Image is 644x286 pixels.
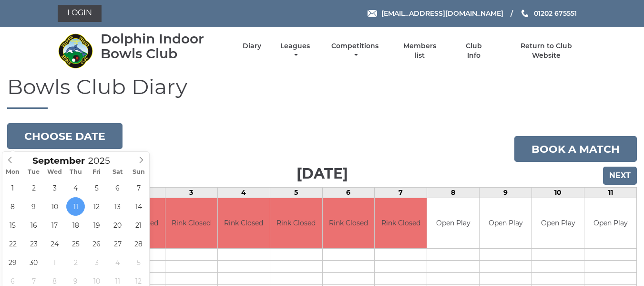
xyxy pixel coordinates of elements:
[108,216,127,234] span: September 20, 2025
[66,197,85,216] span: September 11, 2025
[520,8,577,19] a: Phone us 01202 675551
[58,33,93,69] img: Dolphin Indoor Bowls Club
[44,169,65,175] span: Wed
[58,5,102,22] a: Login
[66,253,85,272] span: October 2, 2025
[23,169,44,175] span: Tue
[66,234,85,253] span: September 25, 2025
[87,253,106,272] span: October 3, 2025
[217,188,270,198] td: 4
[3,216,22,234] span: September 15, 2025
[129,197,148,216] span: September 14, 2025
[87,197,106,216] span: September 12, 2025
[24,216,43,234] span: September 16, 2025
[108,197,127,216] span: September 13, 2025
[323,198,375,248] td: Rink Closed
[45,234,64,253] span: September 24, 2025
[3,253,22,272] span: September 29, 2025
[603,167,637,185] input: Next
[532,188,584,198] td: 10
[459,42,490,60] a: Club Info
[85,155,122,166] input: Scroll to increment
[24,179,43,197] span: September 2, 2025
[368,10,377,17] img: Email
[427,188,480,198] td: 8
[24,253,43,272] span: September 30, 2025
[45,179,64,197] span: September 3, 2025
[329,42,381,60] a: Competitions
[87,216,106,234] span: September 19, 2025
[514,136,637,162] a: Book a match
[243,42,261,51] a: Diary
[45,216,64,234] span: September 17, 2025
[129,179,148,197] span: September 7, 2025
[86,169,107,175] span: Fri
[278,42,312,60] a: Leagues
[375,188,427,198] td: 7
[322,188,375,198] td: 6
[368,8,503,19] a: Email [EMAIL_ADDRESS][DOMAIN_NAME]
[3,197,22,216] span: September 8, 2025
[87,234,106,253] span: September 26, 2025
[108,179,127,197] span: September 6, 2025
[427,198,479,248] td: Open Play
[45,197,64,216] span: September 10, 2025
[584,188,637,198] td: 11
[480,198,532,248] td: Open Play
[3,179,22,197] span: September 1, 2025
[108,234,127,253] span: September 27, 2025
[45,253,64,272] span: October 1, 2025
[506,42,586,60] a: Return to Club Website
[66,179,85,197] span: September 4, 2025
[129,234,148,253] span: September 28, 2025
[270,198,322,248] td: Rink Closed
[7,123,123,149] button: Choose date
[24,234,43,253] span: September 23, 2025
[24,197,43,216] span: September 9, 2025
[108,253,127,272] span: October 4, 2025
[3,234,22,253] span: September 22, 2025
[2,169,23,175] span: Mon
[532,198,584,248] td: Open Play
[398,42,441,60] a: Members list
[128,169,149,175] span: Sun
[375,198,427,248] td: Rink Closed
[584,198,636,248] td: Open Play
[32,157,85,166] span: Scroll to increment
[101,32,226,61] div: Dolphin Indoor Bowls Club
[270,188,322,198] td: 5
[129,216,148,234] span: September 21, 2025
[129,253,148,272] span: October 5, 2025
[165,188,217,198] td: 3
[65,169,86,175] span: Thu
[521,10,528,17] img: Phone us
[165,198,217,248] td: Rink Closed
[7,75,637,109] h1: Bowls Club Diary
[107,169,128,175] span: Sat
[87,179,106,197] span: September 5, 2025
[480,188,532,198] td: 9
[381,9,503,18] span: [EMAIL_ADDRESS][DOMAIN_NAME]
[218,198,270,248] td: Rink Closed
[534,9,577,18] span: 01202 675551
[66,216,85,234] span: September 18, 2025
